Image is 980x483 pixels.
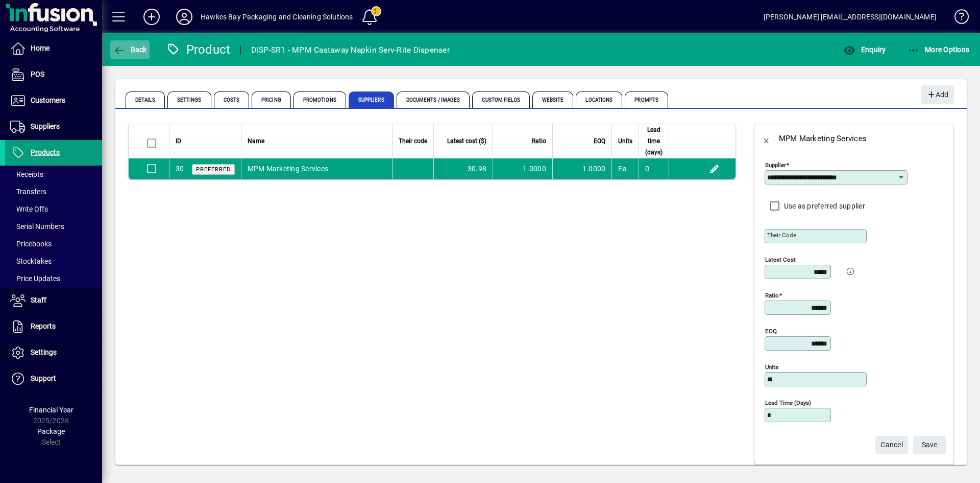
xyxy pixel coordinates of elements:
button: Enquiry [841,40,888,59]
span: Prompts [625,91,668,108]
span: Staff [31,296,46,304]
span: Promotions [293,91,346,108]
mat-label: Units [765,363,778,371]
span: Transfers [10,188,46,196]
span: ave [922,436,938,453]
a: Support [5,366,102,392]
button: Back [754,126,779,151]
span: Name [248,135,264,147]
div: DISP-SR1 - MPM Castaway Napkin Serv-Rite Dispenser [251,42,450,58]
span: Financial Year [29,406,73,414]
span: Settings [31,348,57,356]
mat-label: Ratio [765,292,779,299]
a: Transfers [5,183,102,200]
td: Ea [611,158,639,179]
a: Reports [5,314,102,339]
span: Cancel [880,436,903,453]
span: Pricing [252,91,291,108]
span: Products [31,148,60,156]
td: 0 [639,158,669,179]
button: Profile [168,8,201,26]
td: 30.98 [433,158,493,179]
span: Enquiry [843,45,886,54]
span: Suppliers [349,91,394,108]
a: POS [5,62,102,87]
span: Units [618,135,632,147]
span: Settings [167,91,211,108]
div: Product [166,41,231,58]
span: Reports [31,322,56,330]
span: Details [126,91,165,108]
button: Add [135,8,168,26]
span: EOQ [594,135,605,147]
span: Locations [576,91,622,108]
button: More Options [905,40,972,59]
mat-label: Lead time (days) [765,399,811,406]
span: Latest cost ($) [447,135,486,147]
a: Stocktakes [5,252,102,270]
span: Ratio [532,135,546,147]
a: Write Offs [5,200,102,218]
span: Package [37,427,65,435]
span: Pricebooks [10,240,52,248]
a: Home [5,36,102,61]
span: Write Offs [10,205,48,213]
span: ID [176,135,181,147]
span: Customers [31,96,65,104]
mat-label: EOQ [765,328,777,335]
span: Add [926,86,948,103]
a: Serial Numbers [5,218,102,235]
a: Pricebooks [5,235,102,252]
span: Costs [214,91,250,108]
span: Support [31,374,56,382]
a: Suppliers [5,114,102,140]
a: Receipts [5,166,102,183]
button: Save [913,436,946,454]
span: Documents / Images [397,91,470,108]
div: 30 [176,164,184,174]
td: MPM Marketing Services [241,158,393,179]
label: Use as preferred supplier [782,201,865,211]
mat-label: Their code [767,232,796,239]
a: Staff [5,288,102,313]
app-page-header-button: Back [102,40,158,59]
span: Website [532,91,574,108]
td: 1.0000 [552,158,612,179]
span: Custom Fields [472,91,529,108]
span: S [922,441,926,449]
span: Suppliers [31,122,60,130]
span: POS [31,70,44,78]
div: Hawkes Bay Packaging and Cleaning Solutions [201,9,353,25]
div: MPM Marketing Services [779,130,867,147]
span: Their code [399,135,427,147]
button: Add [921,85,954,104]
a: Knowledge Base [947,2,967,35]
mat-label: Supplier [765,162,786,169]
span: Lead time (days) [645,124,663,158]
td: 1.0000 [493,158,552,179]
a: Price Updates [5,270,102,287]
a: Settings [5,340,102,365]
a: Customers [5,88,102,113]
span: Price Updates [10,274,60,283]
span: More Options [908,45,970,54]
button: Back [110,40,150,59]
span: Stocktakes [10,257,52,265]
div: [PERSON_NAME] [EMAIL_ADDRESS][DOMAIN_NAME] [764,9,937,25]
button: Cancel [875,436,908,454]
mat-label: Latest cost [765,256,796,263]
span: Serial Numbers [10,222,64,231]
span: Preferred [196,166,231,173]
span: Receipts [10,170,43,178]
span: Home [31,44,50,52]
span: Back [113,45,147,54]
